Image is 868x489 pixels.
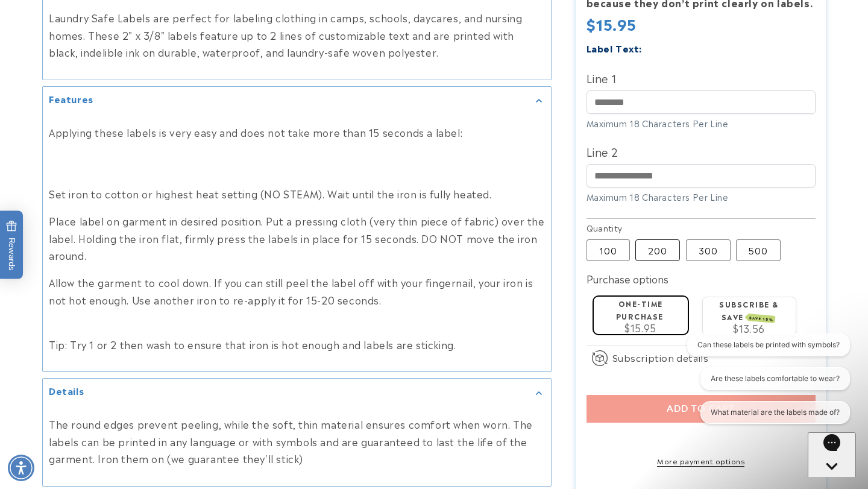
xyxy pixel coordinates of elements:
[587,455,816,466] a: More payment options
[624,320,656,334] span: $15.95
[587,142,816,161] label: Line 2
[49,93,93,105] h2: Features
[49,185,545,203] p: Set iron to cotton or highest heat setting (NO STEAM). Wait until the iron is fully heated.
[616,298,664,321] label: One-time purchase
[587,191,816,203] div: Maximum 18 Characters Per Line
[587,239,630,261] label: 100
[635,239,680,261] label: 200
[587,394,816,422] button: Add to cart
[719,298,779,322] label: Subscribe & save
[43,379,551,406] summary: Details
[736,239,781,261] label: 500
[587,117,816,130] div: Maximum 18 Characters Per Line
[49,9,545,61] p: Laundry Safe Labels are perfect for labeling clothing in camps, schools, daycares, and nursing ho...
[587,68,816,87] label: Line 1
[587,271,668,286] label: Purchase options
[667,403,735,414] span: Add to cart
[612,350,709,365] span: Subscription details
[808,432,856,477] iframe: Gorgias live chat messenger
[677,333,856,435] iframe: Gorgias live chat conversation starters
[733,320,765,335] span: $13.56
[49,274,545,309] p: Allow the garment to cool down. If you can still peel the label off with your fingernail, your ir...
[49,318,545,353] p: Tip: Try 1 or 2 then wash to ensure that iron is hot enough and labels are sticking.
[49,212,545,264] p: Place label on garment in desired position. Put a pressing cloth (very thin piece of fabric) over...
[49,124,545,175] p: Applying these labels is very easy and does not take more than 15 seconds a label:
[43,87,551,114] summary: Features
[587,41,643,55] label: Label Text:
[587,222,624,234] legend: Quantity
[6,220,17,270] span: Rewards
[686,239,731,261] label: 300
[49,415,545,467] p: The round edges prevent peeling, while the soft, thin material ensures comfort when worn. The lab...
[587,13,637,34] span: $15.95
[747,314,775,323] span: SAVE 15%
[49,385,84,397] h2: Details
[8,455,34,481] div: Accessibility Menu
